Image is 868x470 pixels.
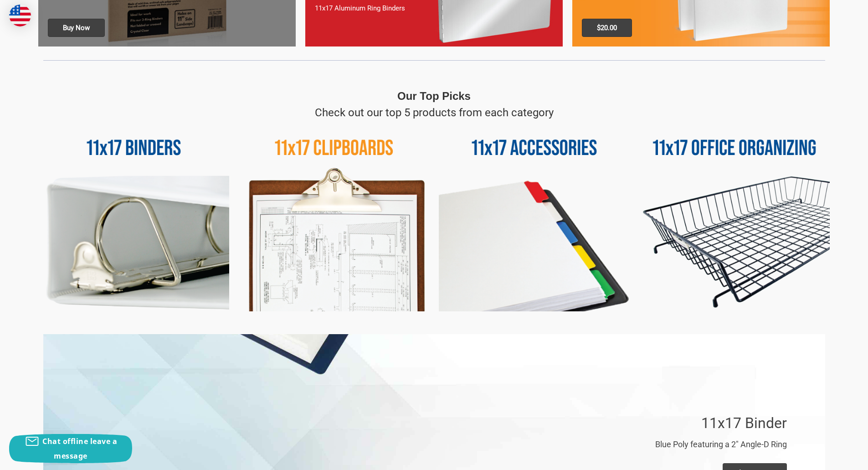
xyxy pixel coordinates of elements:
[397,88,471,104] p: Our Top Picks
[315,104,554,121] p: Check out our top 5 products from each category
[239,121,430,312] img: 11x17 Clipboards
[315,3,553,14] p: 11x17 Aluminum Ring Binders
[655,438,787,450] p: Blue Poly featuring a 2" Angle-D Ring
[9,5,31,26] img: duty and tax information for United States
[48,19,105,37] span: Buy Now
[582,19,632,37] span: $20.00
[42,436,117,461] span: Chat offline leave a message
[793,445,868,470] iframe: Google Customer Reviews
[639,121,830,312] img: 11x17 Office Organizing
[701,412,787,434] p: 11x17 Binder
[439,121,630,312] img: 11x17 Accessories
[9,434,132,463] button: Chat offline leave a message
[38,121,229,312] img: 11x17 Binders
